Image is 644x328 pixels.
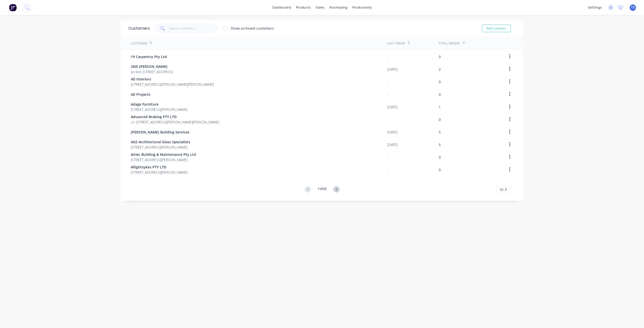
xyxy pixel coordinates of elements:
div: 0 [439,117,441,122]
span: po box [STREET_ADDRESS] [131,69,173,74]
div: Show archived customers [231,26,274,31]
span: [STREET_ADDRESS][PERSON_NAME] [131,170,187,175]
div: productivity [350,4,374,11]
span: AGS Architectural Glass Specialists [131,139,190,145]
div: 1 [439,104,441,110]
span: [PERSON_NAME] Building Services [131,129,189,135]
div: 0 [439,92,441,97]
div: [DATE] [387,142,397,147]
div: - [387,167,389,172]
span: Allightsykes PTY LTD [131,164,187,170]
div: - [387,155,389,160]
div: products [294,4,313,11]
div: Customers [128,25,150,31]
div: Total Orders [439,41,460,46]
span: Airlec Building & Maintenance Pty Ltd [131,152,196,157]
div: - [387,79,389,84]
div: [DATE] [387,129,397,135]
div: 0 [439,79,441,84]
span: [STREET_ADDRESS][PERSON_NAME] [131,157,196,162]
div: Customer [131,41,147,46]
div: 1 of 45 [317,186,327,193]
input: Search customers... [169,23,218,33]
div: sales [313,4,327,11]
div: 5 [439,129,441,135]
span: 4D Interiors [131,76,214,82]
img: Factory [9,4,17,11]
div: [DATE] [387,67,397,72]
button: Add Customer [482,25,511,32]
div: purchasing [327,4,350,11]
div: 0 [439,167,441,172]
span: 4D Projects [131,92,150,97]
span: 10 [499,187,503,192]
span: Advanced Braking PTY LTD [131,114,219,119]
span: [STREET_ADDRESS][PERSON_NAME] [131,145,190,150]
span: Adage Furniture [131,102,187,107]
span: 2ND [PERSON_NAME] [131,64,173,69]
div: settings [585,4,604,11]
div: 2 [439,67,441,72]
div: - [387,92,389,97]
div: - [387,54,389,59]
div: 0 [439,54,441,59]
span: 19 Carpentry Pty Ltd [131,54,167,59]
span: [STREET_ADDRESS][PERSON_NAME] [131,107,187,112]
div: 5 [439,142,441,147]
span: [STREET_ADDRESS][PERSON_NAME][PERSON_NAME] [131,82,214,87]
a: dashboard [270,4,294,11]
div: 0 [439,155,441,160]
span: TD [631,5,635,10]
div: - [387,117,389,122]
div: Last Order [387,41,405,46]
span: u1-[STREET_ADDRESS][PERSON_NAME][PERSON_NAME] [131,119,219,125]
div: [DATE] [387,104,397,110]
